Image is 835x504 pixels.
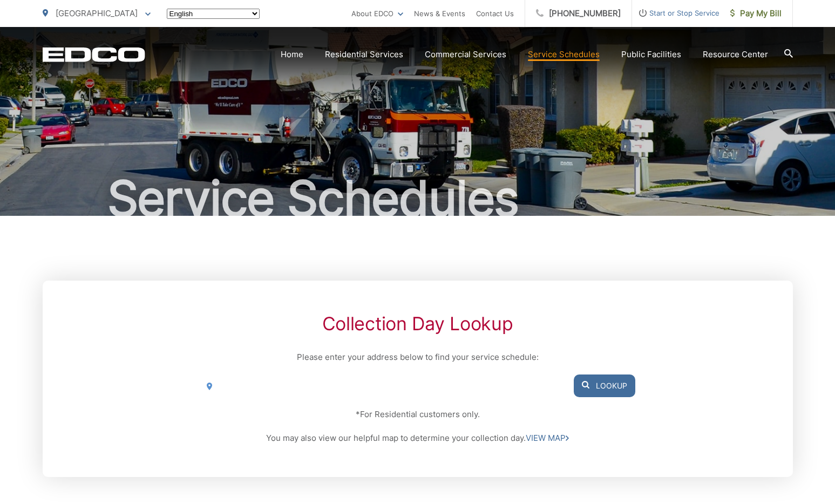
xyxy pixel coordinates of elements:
a: VIEW MAP [526,432,569,445]
a: Resource Center [703,48,768,61]
p: *For Residential customers only. [200,408,635,421]
a: Contact Us [476,7,514,20]
a: Residential Services [325,48,403,61]
a: Service Schedules [528,48,600,61]
a: News & Events [414,7,465,20]
h1: Service Schedules [43,172,793,226]
h2: Collection Day Lookup [200,313,635,335]
a: EDCD logo. Return to the homepage. [43,47,145,62]
span: Pay My Bill [730,7,782,20]
p: You may also view our helpful map to determine your collection day. [200,432,635,445]
button: Lookup [574,374,635,397]
a: Home [281,48,303,61]
p: Please enter your address below to find your service schedule: [200,351,635,364]
a: Commercial Services [425,48,506,61]
select: Select a language [167,9,260,19]
span: [GEOGRAPHIC_DATA] [56,8,138,18]
a: About EDCO [351,7,403,20]
a: Public Facilities [621,48,681,61]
